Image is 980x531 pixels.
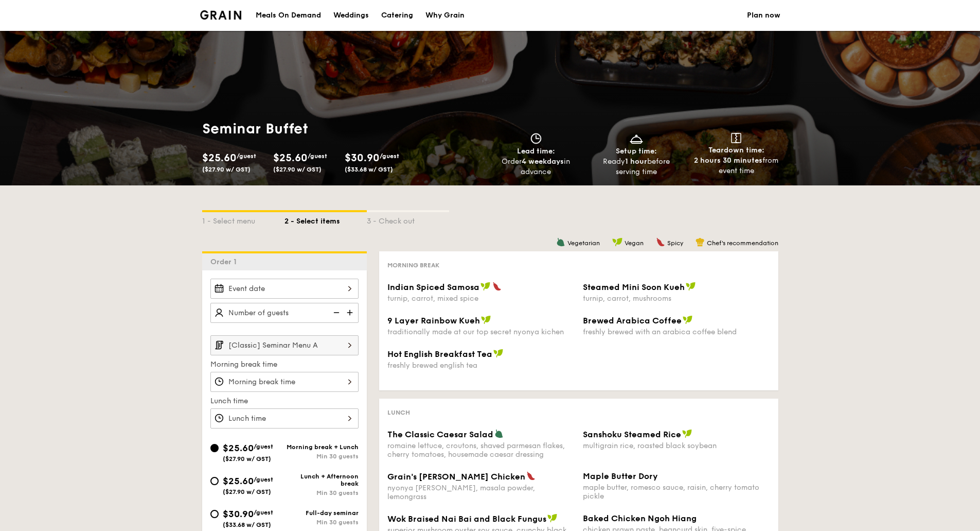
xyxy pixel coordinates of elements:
span: Teardown time: [708,146,764,155]
span: $25.60 [223,475,254,487]
img: icon-vegan.f8ff3823.svg [481,315,491,324]
img: icon-vegan.f8ff3823.svg [480,282,491,291]
span: Lunch [387,409,410,416]
img: icon-vegan.f8ff3823.svg [686,282,696,291]
span: Spicy [667,239,683,247]
div: romaine lettuce, croutons, shaved parmesan flakes, cherry tomatoes, housemade caesar dressing [387,441,575,459]
img: icon-vegetarian.fe4039eb.svg [556,237,565,247]
strong: 2 hours 30 minutes [694,156,762,165]
img: icon-spicy.37a8142b.svg [526,471,536,481]
div: Ready before serving time [590,157,682,177]
div: Min 30 guests [284,519,359,526]
h1: Seminar Buffet [202,119,408,138]
div: maple butter, romesco sauce, raisin, cherry tomato pickle [583,483,770,501]
span: ($27.90 w/ GST) [273,166,322,173]
div: from event time [690,156,782,176]
span: /guest [237,152,256,160]
div: turnip, carrot, mushrooms [583,294,770,303]
span: Maple Butter Dory [583,471,658,481]
span: Order 1 [210,258,241,266]
img: icon-spicy.37a8142b.svg [492,282,502,291]
img: icon-clock.2db775ea.svg [528,133,544,144]
span: 9 Layer Rainbow Kueh [387,316,480,326]
img: icon-chef-hat.a58ddaea.svg [696,237,705,247]
span: ($27.90 w/ GST) [223,488,271,495]
div: 2 - Select items [284,212,367,227]
input: Number of guests [210,303,359,323]
strong: 4 weekdays [522,157,564,166]
img: icon-vegan.f8ff3823.svg [612,237,622,247]
input: $25.60/guest($27.90 w/ GST)Lunch + Afternoon breakMin 30 guests [210,477,219,485]
div: Full-day seminar [284,509,359,517]
div: Morning break + Lunch [284,443,359,451]
img: icon-chevron-right.3c0dfbd6.svg [341,335,359,355]
span: Grain's [PERSON_NAME] Chicken [387,472,525,482]
span: /guest [380,152,399,160]
img: icon-vegan.f8ff3823.svg [493,349,504,358]
div: multigrain rice, roasted black soybean [583,441,770,450]
span: Brewed Arabica Coffee [583,316,682,326]
img: icon-vegan.f8ff3823.svg [683,315,693,324]
span: ($27.90 w/ GST) [202,166,251,173]
div: freshly brewed english tea [387,361,575,370]
span: Wok Braised Nai Bai and Black Fungus [387,514,546,524]
span: Hot English Breakfast Tea [387,349,492,359]
input: Morning break time [210,372,359,392]
input: Event date [210,279,359,299]
span: Chef's recommendation [707,239,778,247]
img: icon-spicy.37a8142b.svg [656,237,665,247]
span: Lead time: [517,147,555,156]
span: Vegan [625,239,644,247]
span: $25.60 [273,152,308,164]
span: Sanshoku Steamed Rice [583,430,681,439]
span: $30.90 [223,508,254,520]
img: icon-vegan.f8ff3823.svg [547,513,558,523]
div: freshly brewed with an arabica coffee blend [583,328,770,336]
span: Indian Spiced Samosa [387,282,479,292]
img: icon-dish.430c3a2e.svg [629,133,644,144]
a: Logotype [200,10,242,20]
div: Lunch + Afternoon break [284,473,359,487]
img: icon-add.58712e84.svg [343,303,359,322]
img: icon-vegan.f8ff3823.svg [682,429,692,438]
strong: 1 hour [625,157,647,166]
input: Lunch time [210,408,359,429]
div: Order in advance [490,157,582,177]
label: Lunch time [210,396,359,406]
div: turnip, carrot, mixed spice [387,294,575,303]
span: Steamed Mini Soon Kueh [583,282,685,292]
div: Min 30 guests [284,453,359,460]
span: Vegetarian [567,239,600,247]
span: /guest [254,443,273,450]
div: Min 30 guests [284,489,359,496]
img: Grain [200,10,242,20]
span: ($27.90 w/ GST) [223,455,271,463]
div: 3 - Check out [367,212,449,227]
img: icon-vegetarian.fe4039eb.svg [494,429,504,438]
div: traditionally made at our top secret nyonya kichen [387,328,575,336]
img: icon-reduce.1d2dbef1.svg [328,303,343,322]
div: nyonya [PERSON_NAME], masala powder, lemongrass [387,484,575,501]
span: /guest [254,476,273,483]
span: ($33.68 w/ GST) [223,521,271,528]
label: Morning break time [210,359,359,370]
span: Baked Chicken Ngoh Hiang [583,513,697,523]
span: Morning break [387,262,439,269]
img: icon-teardown.65201eee.svg [731,133,741,143]
span: /guest [308,152,327,160]
span: ($33.68 w/ GST) [345,166,393,173]
input: $30.90/guest($33.68 w/ GST)Full-day seminarMin 30 guests [210,510,219,518]
span: $25.60 [202,152,237,164]
input: $25.60/guest($27.90 w/ GST)Morning break + LunchMin 30 guests [210,444,219,452]
span: The Classic Caesar Salad [387,430,493,439]
span: /guest [254,509,273,516]
span: $30.90 [345,152,380,164]
div: 1 - Select menu [202,212,284,227]
span: $25.60 [223,442,254,454]
span: Setup time: [616,147,657,156]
